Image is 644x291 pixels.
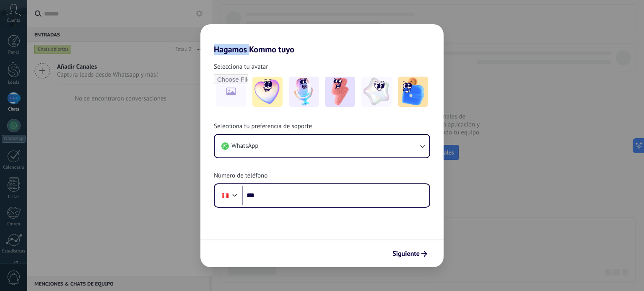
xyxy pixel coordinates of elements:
[392,251,420,257] span: Siguiente
[361,77,392,107] img: -4.jpeg
[217,187,233,204] div: Peru: + 51
[200,24,444,54] h2: Hagamos Kommo tuyo
[252,77,283,107] img: -1.jpeg
[398,77,428,107] img: -5.jpeg
[214,172,267,180] span: Número de teléfono
[389,247,431,261] button: Siguiente
[289,77,319,107] img: -2.jpeg
[214,122,312,131] span: Selecciona tu preferencia de soporte
[231,142,258,150] span: WhatsApp
[325,77,355,107] img: -3.jpeg
[214,63,268,71] span: Selecciona tu avatar
[215,135,429,157] button: WhatsApp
